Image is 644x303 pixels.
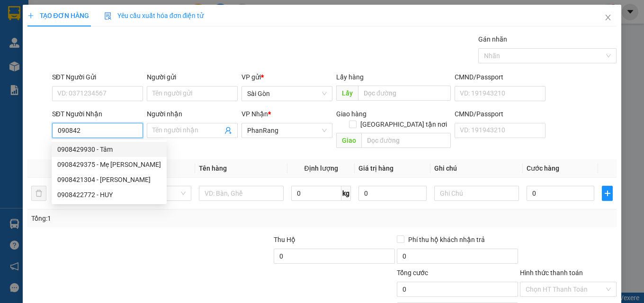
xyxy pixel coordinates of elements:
[358,186,427,201] input: 0
[397,269,428,277] span: Tổng cước
[527,164,559,172] span: Cước hàng
[241,72,332,82] div: VP gửi
[57,144,161,155] div: 0908429930 - Tâm
[52,172,167,187] div: 0908421304 - Quỳnh
[336,110,367,118] span: Giao hàng
[52,187,167,202] div: 0908422772 - HUY
[57,174,161,185] div: 0908421304 - [PERSON_NAME]
[430,159,523,178] th: Ghi chú
[104,12,204,19] span: Yêu cầu xuất hóa đơn điện tử
[52,72,143,82] div: SĐT Người Gửi
[80,45,130,57] li: (c) 2017
[361,133,451,148] input: Dọc đường
[224,127,232,134] span: user-add
[604,14,612,21] span: close
[247,123,327,138] span: PhanRang
[147,72,238,82] div: Người gửi
[357,119,451,130] span: [GEOGRAPHIC_DATA] tận nơi
[336,133,361,148] span: Giao
[274,236,295,243] span: Thu Hộ
[57,190,161,200] div: 0908422772 - HUY
[455,109,546,119] div: CMND/Passport
[358,164,394,172] span: Giá trị hàng
[12,61,43,89] b: Thiện Trí
[241,110,268,118] span: VP Nhận
[247,87,327,101] span: Sài Gòn
[58,14,94,58] b: Gửi khách hàng
[404,234,489,245] span: Phí thu hộ khách nhận trả
[336,86,358,101] span: Lấy
[434,186,519,201] input: Ghi Chú
[341,186,351,201] span: kg
[602,190,612,197] span: plus
[455,72,546,82] div: CMND/Passport
[478,35,507,43] label: Gán nhãn
[27,12,89,19] span: TẠO ĐƠN HÀNG
[304,164,338,172] span: Định lượng
[199,186,284,201] input: VD: Bàn, Ghế
[358,86,451,101] input: Dọc đường
[595,5,621,31] button: Close
[602,186,613,201] button: plus
[103,12,125,35] img: logo.jpg
[199,164,227,172] span: Tên hàng
[52,157,167,172] div: 0908429375 - Mẹ Hoa
[27,12,34,19] span: plus
[520,269,583,277] label: Hình thức thanh toán
[31,213,250,224] div: Tổng: 1
[57,159,161,170] div: 0908429375 - Mẹ [PERSON_NAME]
[80,36,130,43] b: [DOMAIN_NAME]
[336,73,364,81] span: Lấy hàng
[147,109,238,119] div: Người nhận
[52,109,143,119] div: SĐT Người Nhận
[31,186,46,201] button: delete
[52,142,167,157] div: 0908429930 - Tâm
[104,12,112,20] img: icon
